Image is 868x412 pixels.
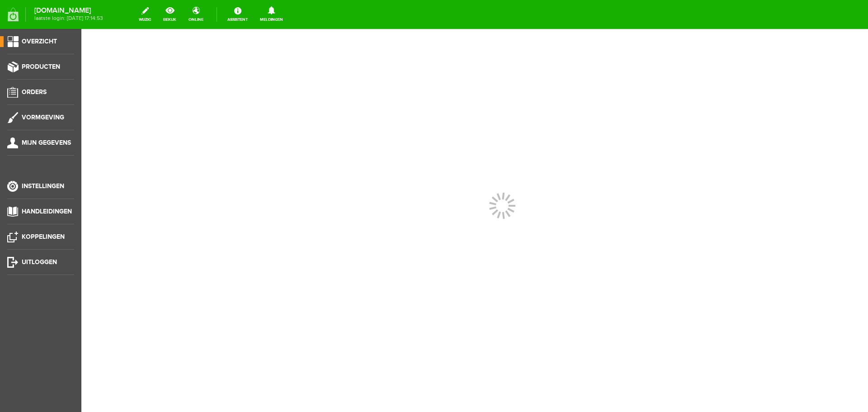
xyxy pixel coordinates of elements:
span: Orders [22,88,47,96]
span: Producten [22,63,60,71]
span: laatste login: [DATE] 17:14:53 [34,16,103,21]
span: Mijn gegevens [22,139,71,147]
a: Assistent [222,5,253,24]
span: Uitloggen [22,258,57,266]
span: Instellingen [22,182,64,190]
a: wijzig [133,5,156,24]
a: bekijk [158,5,182,24]
span: Overzicht [22,38,57,45]
span: Koppelingen [22,233,65,241]
a: Meldingen [255,5,288,24]
a: online [183,5,209,24]
span: Handleidingen [22,208,72,215]
span: Vormgeving [22,114,64,121]
strong: [DOMAIN_NAME] [34,8,103,13]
